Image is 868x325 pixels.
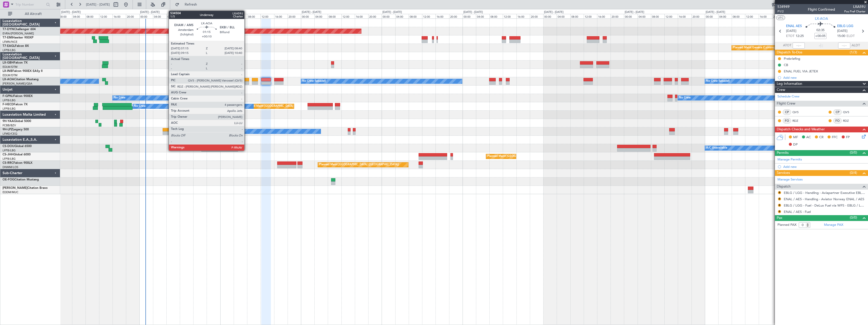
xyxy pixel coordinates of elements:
[3,95,33,98] a: F-GPNJFalcon 900EX
[611,14,624,18] div: 20:00
[833,118,842,124] div: FO
[777,50,802,55] span: Dispatch To-Dos
[843,110,854,114] a: QVS
[245,103,325,110] div: Planned Maint [GEOGRAPHIC_DATA] ([GEOGRAPHIC_DATA])
[516,14,530,18] div: 16:00
[463,10,483,14] div: [DATE] - [DATE]
[718,14,732,18] div: 04:00
[436,14,449,18] div: 16:00
[777,4,790,9] span: 534949
[624,14,637,18] div: 00:00
[476,14,489,18] div: 04:00
[777,157,802,162] a: Manage Permits
[3,70,12,73] span: LX-INB
[844,9,865,14] span: Pos Pref Charter
[3,132,17,136] a: LFMD/CEQ
[777,94,799,99] a: Schedule Crew
[140,10,160,14] div: [DATE] - [DATE]
[557,14,570,18] div: 04:00
[833,109,842,115] div: CP
[850,215,857,220] span: (0/0)
[783,43,791,48] span: ATOT
[395,14,409,18] div: 04:00
[247,14,261,18] div: 08:00
[651,14,664,18] div: 08:00
[776,15,785,20] button: UTC
[705,14,718,18] div: 00:00
[706,77,730,85] div: No Crew Sabadell
[382,14,395,18] div: 00:00
[3,28,14,31] span: T7-DYN
[3,145,32,148] a: CS-DOUGlobal 6500
[777,9,790,14] span: P1/2
[328,14,341,18] div: 08:00
[530,14,543,18] div: 20:00
[114,94,125,102] div: No Crew
[3,145,14,148] span: CS-DOU
[3,103,28,106] a: F-HECDFalcon 7X
[796,34,804,39] span: 12:25
[355,14,368,18] div: 16:00
[153,14,166,18] div: 04:00
[234,14,247,18] div: 04:00
[777,177,803,182] a: Manage Services
[777,222,796,228] label: Planned PAX
[3,70,42,73] a: LX-INBFalcon 900EX EASy II
[792,118,804,123] a: RDZ
[173,1,203,9] button: Refresh
[3,65,17,69] a: EDLW/DTM
[3,45,15,48] span: T7-EAGL
[837,24,853,29] span: EBLG LGG
[3,187,27,190] span: [PERSON_NAME]
[489,14,503,18] div: 08:00
[3,187,48,190] a: [PERSON_NAME]Citation Bravo
[777,170,790,176] span: Services
[784,203,865,208] a: EBLG / LGG - Fuel - DeLux Fuel via WFS - EBLG / LGG
[777,81,802,87] span: Leg Information
[302,10,321,14] div: [DATE] - [DATE]
[733,44,775,52] div: Planned Maint Geneva (Cointrin)
[193,14,207,18] div: 16:00
[706,144,727,152] div: A/C Unavailable
[819,135,823,140] span: CR
[201,128,213,135] div: No Crew
[745,14,758,18] div: 12:00
[784,69,818,73] div: ENAL FUEL VIA JETEX
[3,103,14,106] span: F-HECD
[3,190,18,194] a: EDDM/MUC
[793,135,798,140] span: MF
[341,14,355,18] div: 12:00
[777,215,782,221] span: Pax
[3,153,31,156] a: CS-JHHGlobal 6000
[777,150,789,156] span: Permits
[3,107,16,111] a: LFPB/LBG
[261,14,274,18] div: 12:00
[777,127,825,132] span: Dispatch Checks and Weather
[368,14,382,18] div: 20:00
[806,135,811,140] span: AC
[847,34,855,39] span: ELDT
[3,36,12,39] span: T7-EMI
[625,10,644,14] div: [DATE] - [DATE]
[382,10,402,14] div: [DATE] - [DATE]
[784,197,864,201] a: ENAL / AES - Handling - Aviator Norway ENAL / AES
[3,61,14,64] span: LX-GBH
[706,10,725,14] div: [DATE] - [DATE]
[3,48,16,52] a: LFPB/LBG
[3,161,13,165] span: CS-RRC
[808,7,835,12] div: Flight Confirmed
[777,87,785,93] span: Crew
[171,144,251,152] div: Planned Maint [GEOGRAPHIC_DATA] ([GEOGRAPHIC_DATA])
[3,165,18,169] a: DNMM/LOS
[3,128,29,131] a: 9H-LPZLegacy 500
[487,153,567,160] div: Planned Maint [GEOGRAPHIC_DATA] ([GEOGRAPHIC_DATA])
[59,14,72,18] div: 00:00
[302,77,326,85] div: No Crew Sabadell
[543,14,557,18] div: 00:00
[3,120,31,123] a: 9H-YAAGlobal 5000
[180,3,202,6] span: Refresh
[777,184,791,190] span: Dispatch
[301,14,314,18] div: 00:00
[837,34,845,39] span: 15:00
[288,14,301,18] div: 20:00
